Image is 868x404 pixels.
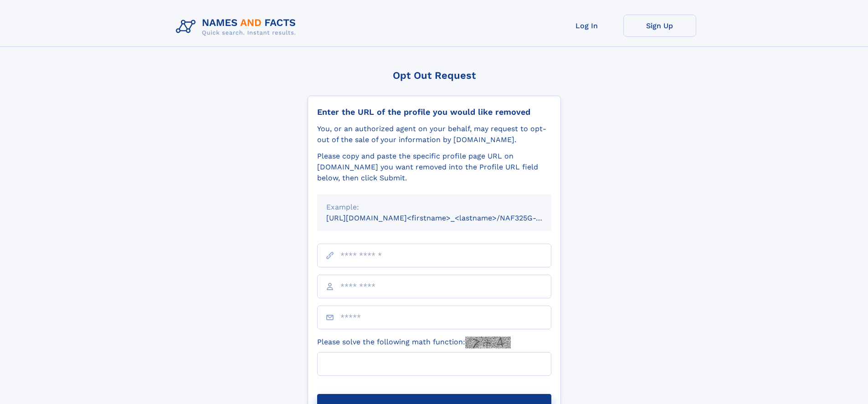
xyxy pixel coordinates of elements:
[550,15,623,37] a: Log In
[326,202,542,213] div: Example:
[308,70,561,81] div: Opt Out Request
[317,107,551,117] div: Enter the URL of the profile you would like removed
[317,151,551,184] div: Please copy and paste the specific profile page URL on [DOMAIN_NAME] you want removed into the Pr...
[623,15,696,37] a: Sign Up
[317,337,511,348] label: Please solve the following math function:
[326,214,569,222] small: [URL][DOMAIN_NAME]<firstname>_<lastname>/NAF325G-xxxxxxxx
[317,123,551,145] div: You, or an authorized agent on your behalf, may request to opt-out of the sale of your informatio...
[172,15,303,39] img: Logo Names and Facts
